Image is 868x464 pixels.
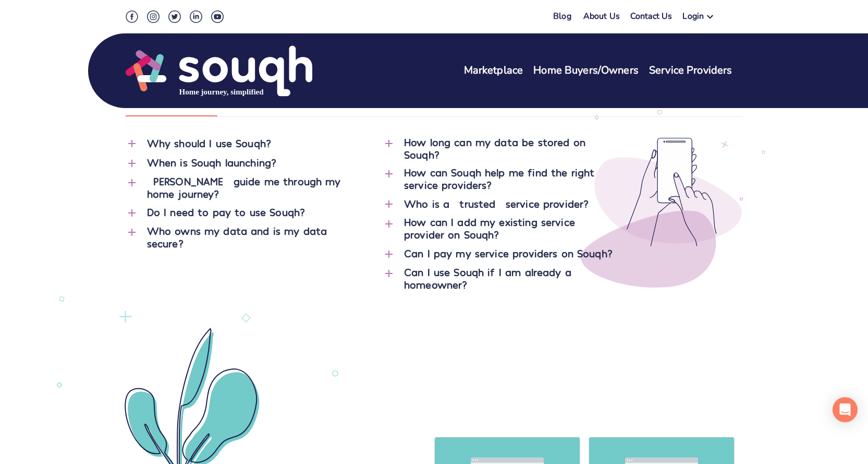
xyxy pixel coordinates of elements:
[211,10,224,23] img: Youtube Social Icon
[404,196,618,210] div: Who is a “trusted” service provider?
[630,10,673,26] a: Contact Us
[649,63,732,78] a: Service Providers
[168,10,181,23] img: Twitter Social Icon
[126,10,138,23] img: Facebook Social Icon
[147,224,361,249] div: Who owns my data and is my data secure?
[682,10,704,26] div: Login
[583,10,620,26] a: About Us
[404,136,618,161] div: How long can my data be stored on Souqh?
[464,63,523,78] a: Marketplace
[404,216,618,241] div: How can I add my existing service provider on Souqh?
[147,175,361,200] div: [PERSON_NAME] guide me through my home journey?
[833,397,858,422] div: Open Intercom Messenger
[533,63,639,78] a: Home Buyers/Owners
[147,205,361,219] div: Do I need to pay to use Souqh?
[190,10,202,23] img: LinkedIn Social Icon
[553,10,571,22] a: Blog
[404,266,618,291] div: Can I use Souqh if I am already a homeowner?
[404,166,618,191] div: How can Souqh help me find the right service providers?
[147,136,361,150] div: Why should I use Souqh?
[126,44,312,98] img: Souqh Logo
[147,155,361,169] div: When is Souqh launching?
[147,10,160,23] img: Instagram Social Icon
[404,246,618,260] div: Can I pay my service providers on Souqh?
